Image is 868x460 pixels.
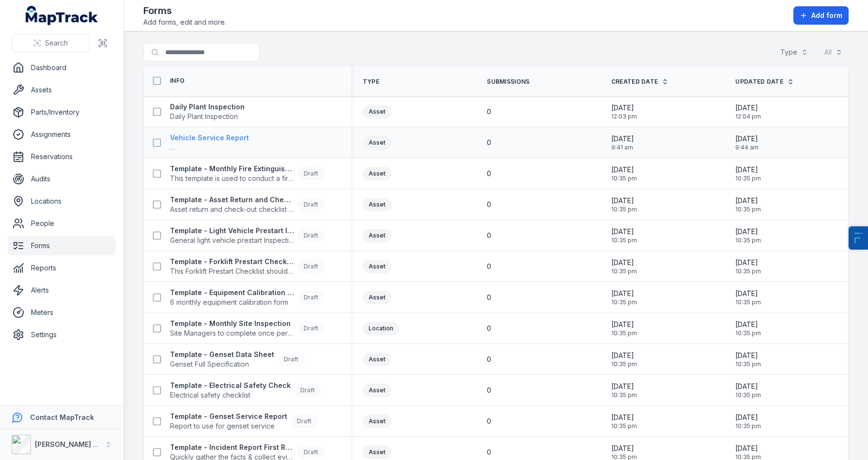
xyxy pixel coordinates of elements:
[8,169,116,189] a: Audits
[298,198,324,211] div: Draft
[26,6,98,25] a: MapTrack
[735,413,761,430] time: 06/10/2025, 10:35:55 pm
[8,125,116,144] a: Assignments
[735,165,761,175] span: [DATE]
[487,231,491,240] span: 0
[611,267,637,275] span: 10:35 pm
[611,289,637,306] time: 06/10/2025, 10:35:55 pm
[735,320,761,329] span: [DATE]
[611,320,637,329] span: [DATE]
[291,415,317,428] div: Draft
[735,206,761,213] span: 10:35 pm
[8,281,116,300] a: Alerts
[8,325,116,344] a: Settings
[735,444,761,453] span: [DATE]
[793,6,849,25] button: Add form
[298,229,324,242] div: Draft
[735,382,761,391] span: [DATE]
[363,167,391,180] div: Asset
[363,353,391,366] div: Asset
[611,329,637,337] span: 10:35 pm
[170,412,317,431] a: Template - Genset Service ReportReport to use for genset serviceDraft
[487,78,529,86] span: Submissions
[735,196,761,206] span: [DATE]
[611,382,637,399] time: 06/10/2025, 10:35:55 pm
[735,227,761,237] span: [DATE]
[735,382,761,399] time: 06/10/2025, 10:35:55 pm
[170,195,324,214] a: Template - Asset Return and Check-out ChecklistAsset return and check-out checklist - for key ass...
[170,112,245,121] span: Daily Plant Inspection
[298,260,324,273] div: Draft
[735,78,794,86] a: Updated Date
[487,293,491,302] span: 0
[487,416,491,426] span: 0
[735,134,759,151] time: 07/10/2025, 9:44:47 am
[611,422,637,430] span: 10:35 pm
[363,105,391,119] div: Asset
[611,134,634,144] span: [DATE]
[363,260,391,273] div: Asset
[170,390,291,400] span: Electrical safety checklist
[363,322,399,335] div: Location
[170,174,294,183] span: This template is used to conduct a fire extinguisher inspection every 30 days to determine if the...
[611,113,637,120] span: 12:03 pm
[170,226,324,245] a: Template - Light Vehicle Prestart InspectionGeneral light vehicle prestart Inspection formDraft
[170,381,321,400] a: Template - Electrical Safety CheckElectrical safety checklistDraft
[487,324,491,333] span: 0
[611,196,637,206] span: [DATE]
[735,351,761,368] time: 06/10/2025, 10:35:55 pm
[170,421,287,431] span: Report to use for genset service
[298,291,324,304] div: Draft
[735,78,783,86] span: Updated Date
[170,164,324,183] a: Template - Monthly Fire Extinguisher InspectionThis template is used to conduct a fire extinguish...
[278,353,304,366] div: Draft
[611,289,637,298] span: [DATE]
[611,237,637,244] span: 10:35 pm
[487,200,491,209] span: 0
[8,103,116,122] a: Parts/Inventory
[487,107,491,117] span: 0
[735,103,761,120] time: 07/10/2025, 12:04:05 pm
[487,169,491,178] span: 0
[611,258,637,275] time: 06/10/2025, 10:35:55 pm
[35,440,125,448] strong: [PERSON_NAME] Electrical
[363,415,391,428] div: Asset
[735,113,761,120] span: 12:04 pm
[735,144,759,151] span: 9:44 am
[611,444,637,453] span: [DATE]
[735,258,761,267] span: [DATE]
[487,138,491,148] span: 0
[8,303,116,322] a: Meters
[611,298,637,306] span: 10:35 pm
[611,103,637,113] span: [DATE]
[735,175,761,182] span: 10:35 pm
[143,17,226,27] span: Add forms, edit and more.
[611,134,634,151] time: 07/10/2025, 9:41:38 am
[8,147,116,166] a: Reservations
[8,236,116,255] a: Forms
[735,196,761,213] time: 06/10/2025, 10:35:55 pm
[8,80,116,100] a: Assets
[735,351,761,360] span: [DATE]
[363,136,391,149] div: Asset
[170,350,274,359] strong: Template - Genset Data Sheet
[298,322,324,335] div: Draft
[170,297,294,307] span: 6 monthly equipment calibration form
[170,328,294,338] span: Site Managers to complete once per month.
[818,43,849,61] button: All
[611,351,637,360] span: [DATE]
[363,384,391,397] div: Asset
[8,258,116,278] a: Reports
[170,143,249,152] span: …
[611,413,637,422] span: [DATE]
[611,320,637,337] time: 06/10/2025, 10:35:55 pm
[30,413,94,421] strong: Contact MapTrack
[611,413,637,430] time: 06/10/2025, 10:35:55 pm
[170,319,324,338] a: Template - Monthly Site InspectionSite Managers to complete once per month.Draft
[143,4,226,17] h2: Forms
[170,164,294,174] strong: Template - Monthly Fire Extinguisher Inspection
[774,43,814,61] button: Type
[487,262,491,271] span: 0
[811,11,842,20] span: Add form
[170,359,274,369] span: Genset Full Specification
